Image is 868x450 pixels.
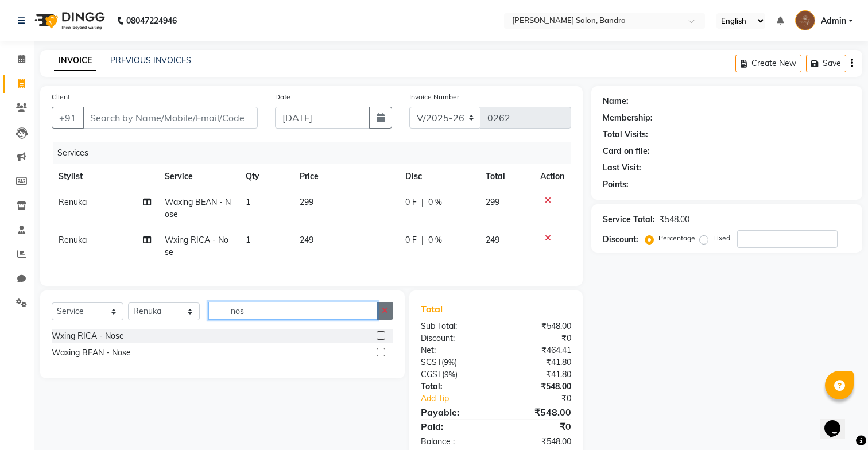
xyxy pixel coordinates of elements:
span: 9% [444,370,455,379]
b: 08047224946 [126,5,177,37]
div: Name: [603,95,629,107]
th: Total [479,164,533,189]
div: Card on file: [603,145,650,157]
span: 0 F [405,196,417,208]
div: ₹41.80 [496,356,580,368]
button: Create New [735,55,801,72]
span: 9% [444,358,455,367]
div: Points: [603,179,629,191]
span: 299 [300,197,313,207]
span: 0 % [428,234,442,246]
div: Payable: [412,405,496,419]
input: Search or Scan [208,302,377,320]
span: Wxing RICA - Nose [165,235,228,257]
label: Percentage [658,233,695,243]
label: Invoice Number [409,92,459,102]
span: 1 [246,235,250,245]
button: Save [806,55,846,72]
img: Admin [795,10,815,30]
span: Renuka [59,235,87,245]
div: ₹464.41 [496,344,580,356]
th: Qty [239,164,293,189]
div: ( ) [412,368,496,381]
div: ₹0 [510,393,580,405]
div: ₹0 [496,332,580,344]
span: SGST [421,357,441,367]
img: logo [29,5,108,37]
span: 249 [486,235,499,245]
a: PREVIOUS INVOICES [110,55,191,65]
th: Service [158,164,239,189]
div: Discount: [603,234,638,246]
div: Service Total: [603,214,655,226]
div: Last Visit: [603,162,641,174]
div: ₹548.00 [660,214,689,226]
a: Add Tip [412,393,510,405]
div: Wxing RICA - Nose [52,330,124,342]
iframe: chat widget [820,404,857,439]
span: Total [421,303,447,315]
th: Disc [398,164,479,189]
span: 0 % [428,196,442,208]
span: 249 [300,235,313,245]
div: ₹0 [496,420,580,433]
div: Membership: [603,112,653,124]
div: ₹548.00 [496,405,580,419]
div: Sub Total: [412,320,496,332]
div: ₹548.00 [496,381,580,393]
div: ( ) [412,356,496,368]
span: Waxing BEAN - Nose [165,197,231,219]
span: CGST [421,369,442,379]
div: Services [53,142,580,164]
div: ₹548.00 [496,320,580,332]
div: Paid: [412,420,496,433]
div: Balance : [412,436,496,448]
div: Discount: [412,332,496,344]
span: 299 [486,197,499,207]
input: Search by Name/Mobile/Email/Code [83,107,258,129]
div: ₹41.80 [496,368,580,381]
span: | [421,196,424,208]
div: Total: [412,381,496,393]
label: Client [52,92,70,102]
span: 0 F [405,234,417,246]
a: INVOICE [54,51,96,71]
label: Date [275,92,290,102]
div: Total Visits: [603,129,648,141]
button: +91 [52,107,84,129]
div: Waxing BEAN - Nose [52,347,131,359]
div: ₹548.00 [496,436,580,448]
th: Action [533,164,571,189]
span: | [421,234,424,246]
span: 1 [246,197,250,207]
div: Net: [412,344,496,356]
th: Price [293,164,398,189]
th: Stylist [52,164,158,189]
span: Renuka [59,197,87,207]
label: Fixed [713,233,730,243]
span: Admin [821,15,846,27]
